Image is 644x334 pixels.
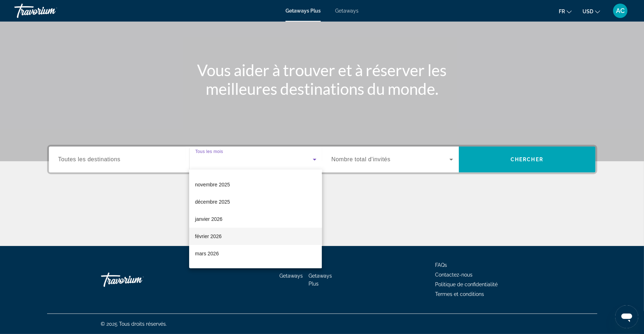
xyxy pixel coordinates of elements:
[615,305,638,328] iframe: Bouton de lancement de la fenêtre de messagerie
[195,232,221,241] span: février 2026
[195,249,219,258] span: mars 2026
[195,198,230,206] span: décembre 2025
[195,215,222,223] span: janvier 2026
[195,266,217,275] span: avril 2026
[195,180,230,189] span: novembre 2025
